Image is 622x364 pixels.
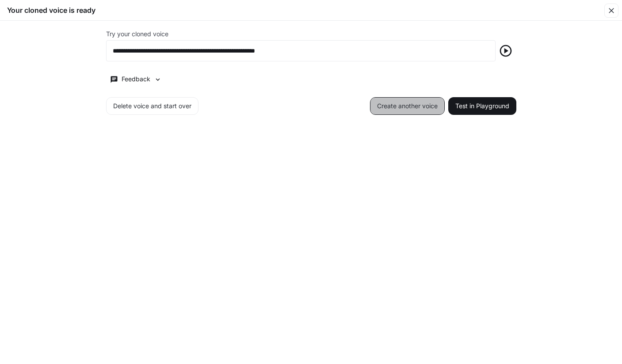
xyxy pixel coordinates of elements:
[106,72,166,87] button: Feedback
[106,97,198,115] button: Delete voice and start over
[448,97,516,115] button: Test in Playground
[106,31,168,37] p: Try your cloned voice
[370,97,445,115] button: Create another voice
[7,5,95,15] h5: Your cloned voice is ready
